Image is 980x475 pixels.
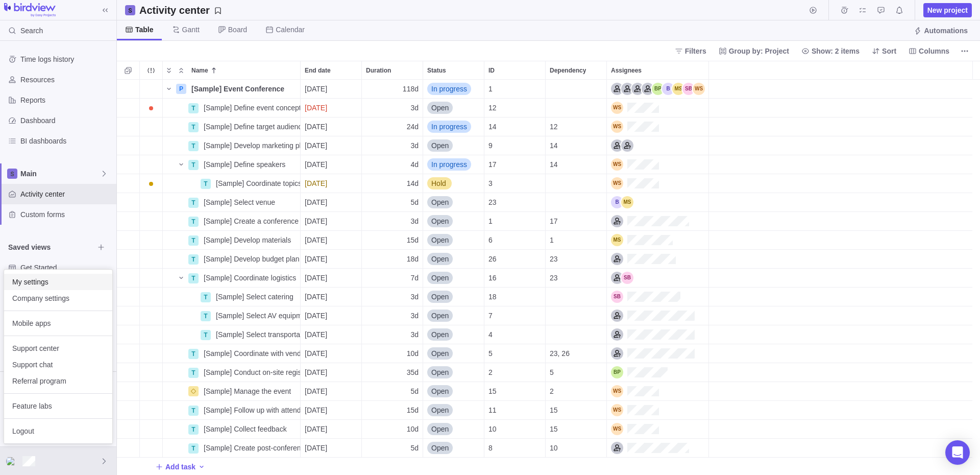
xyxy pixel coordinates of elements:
a: Mobile apps [4,315,112,331]
span: My settings [12,277,104,287]
a: Support chat [4,357,112,373]
img: Show [6,457,18,465]
span: Support center [12,343,104,353]
a: Company settings [4,290,112,306]
span: Referral program [12,376,104,386]
span: Feature labs [12,401,104,411]
span: Company settings [12,293,104,303]
a: Logout [4,423,112,439]
a: Feature labs [4,398,112,414]
a: Referral program [4,373,112,389]
a: My settings [4,274,112,290]
span: Support chat [12,360,104,370]
div: Bug [6,455,18,467]
span: Logout [12,426,104,436]
a: Support center [4,340,112,357]
span: Mobile apps [12,318,104,328]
